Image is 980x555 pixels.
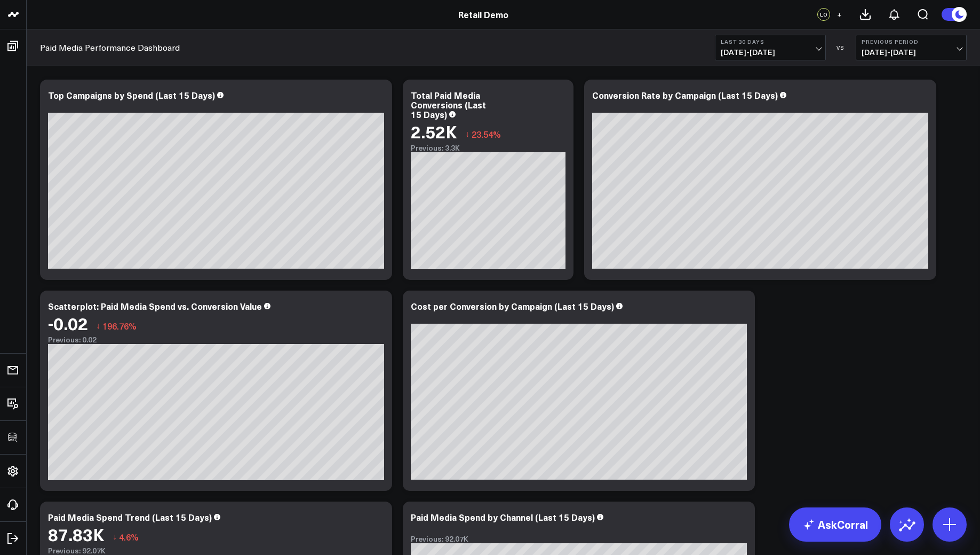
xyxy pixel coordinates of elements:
[715,35,826,60] button: Last 30 Days[DATE]-[DATE]
[102,320,137,332] span: 196.76%
[411,144,565,152] div: Previous: 3.3K
[721,48,820,57] span: [DATE] - [DATE]
[48,314,88,333] div: -0.02
[472,128,501,140] span: 23.54%
[817,8,830,21] div: LO
[48,300,262,312] div: Scatterplot: Paid Media Spend vs. Conversion Value
[113,530,117,544] span: ↓
[789,507,881,542] a: AskCorral
[96,319,100,333] span: ↓
[48,511,212,523] div: Paid Media Spend Trend (Last 15 Days)
[721,38,820,45] b: Last 30 Days
[48,525,105,544] div: 87.83K
[862,38,961,45] b: Previous Period
[411,300,614,312] div: Cost per Conversion by Campaign (Last 15 Days)
[48,89,215,101] div: Top Campaigns by Spend (Last 15 Days)
[48,546,384,555] div: Previous: 92.07K
[411,511,595,523] div: Paid Media Spend by Channel (Last 15 Days)
[862,48,961,57] span: [DATE] - [DATE]
[833,8,846,21] button: +
[592,89,778,101] div: Conversion Rate by Campaign (Last 15 Days)
[411,535,747,543] div: Previous: 92.07K
[465,127,469,141] span: ↓
[458,9,508,20] a: Retail Demo
[411,122,457,141] div: 2.52K
[837,11,842,18] span: +
[48,335,384,344] div: Previous: 0.02
[856,35,967,60] button: Previous Period[DATE]-[DATE]
[119,531,139,543] span: 4.6%
[411,89,486,120] div: Total Paid Media Conversions (Last 15 Days)
[831,44,850,51] div: VS
[40,42,180,53] a: Paid Media Performance Dashboard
